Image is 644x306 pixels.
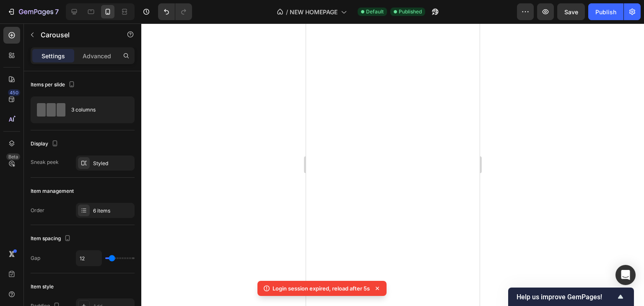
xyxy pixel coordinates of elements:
[31,138,60,150] div: Display
[8,89,20,96] div: 450
[71,100,122,119] div: 3 columns
[31,79,77,91] div: Items per slide
[557,3,585,20] button: Save
[31,254,40,262] div: Gap
[158,3,192,20] div: Undo/Redo
[93,207,132,215] div: 6 items
[588,3,623,20] button: Publish
[83,52,111,60] p: Advanced
[564,8,578,16] span: Save
[31,187,74,195] div: Item management
[76,251,101,266] input: Auto
[273,284,370,293] p: Login session expired, reload after 5s
[517,292,626,302] button: Show survey - Help us improve GemPages!
[55,7,59,17] p: 7
[306,23,480,306] iframe: Design area
[517,293,615,301] span: Help us improve GemPages!
[3,3,62,20] button: 7
[595,8,616,16] div: Publish
[93,160,132,167] div: Styled
[31,233,73,244] div: Item spacing
[31,283,54,290] div: Item style
[41,30,112,40] p: Carousel
[366,8,384,16] span: Default
[615,265,636,285] div: Open Intercom Messenger
[399,8,422,16] span: Published
[290,8,338,16] span: NEW HOMEPAGE
[31,158,59,166] div: Sneak peek
[6,153,20,160] div: Beta
[31,207,44,214] div: Order
[42,52,65,60] p: Settings
[286,8,288,16] span: /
